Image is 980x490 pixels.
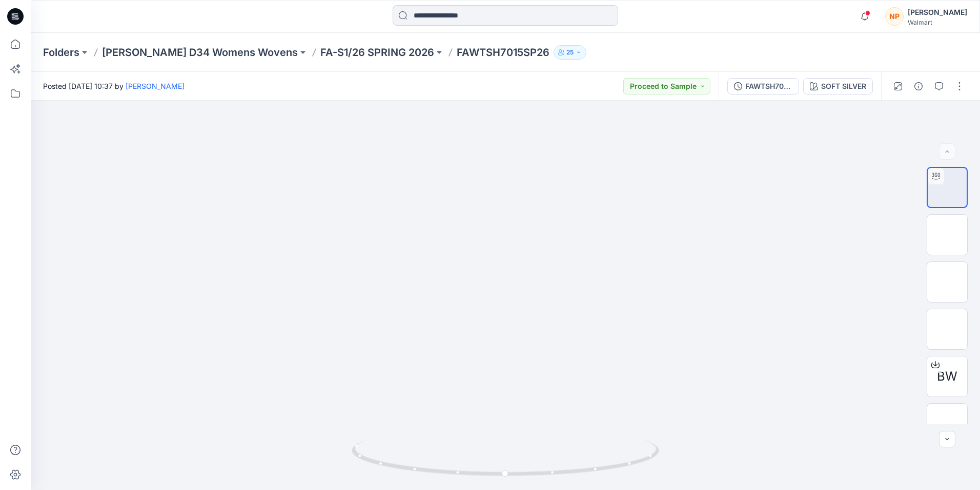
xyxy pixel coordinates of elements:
div: FAWTSH7015SP26 [745,81,792,92]
div: Walmart [908,18,967,26]
a: [PERSON_NAME] D34 Womens Wovens [102,45,298,60]
a: FA-S1/26 SPRING 2026 [320,45,434,60]
a: Folders [43,45,79,60]
button: 25 [554,45,586,60]
div: [PERSON_NAME] [908,6,967,18]
button: FAWTSH7015SP26 [727,78,799,95]
span: BW [937,367,957,386]
p: 25 [566,47,574,58]
button: Details [910,78,927,95]
div: NP [885,7,904,26]
a: [PERSON_NAME] [126,82,185,90]
div: SOFT SILVER [821,81,866,92]
span: Posted [DATE] 10:37 by [43,81,185,91]
button: SOFT SILVER [803,78,873,95]
p: FAWTSH7015SP26 [457,45,549,60]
